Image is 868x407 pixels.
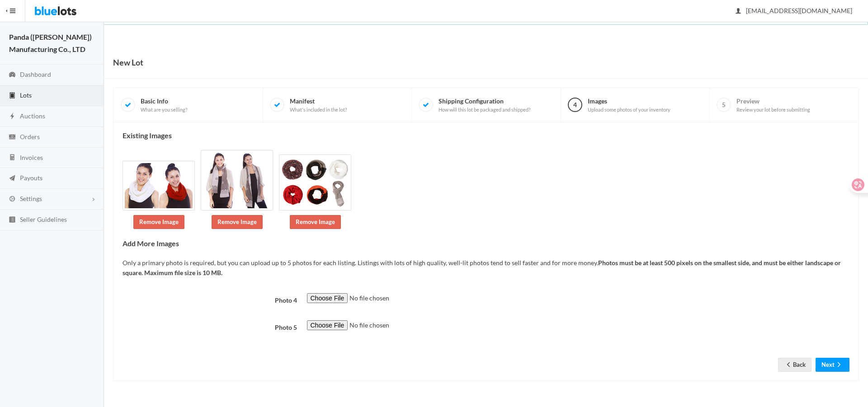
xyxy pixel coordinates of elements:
span: Lots [20,91,32,99]
ion-icon: speedometer [8,71,17,80]
label: Photo 4 [118,293,302,306]
p: Only a primary photo is required, but you can upload up to 5 photos for each listing. Listings wi... [123,258,849,278]
span: [EMAIL_ADDRESS][DOMAIN_NAME] [736,7,852,14]
span: Upload some photos of your inventory [588,107,670,113]
ion-icon: paper plane [8,174,17,183]
span: What's included in the lot? [290,107,347,113]
span: 4 [568,98,582,112]
span: 5 [717,98,731,112]
span: Auctions [20,112,45,120]
ion-icon: arrow forward [835,361,844,370]
img: 7a6dc5c4-d532-4a95-bb3e-95d1d48a89fd-1697094431.jpg [123,161,195,211]
span: How will this lot be packaged and shipped? [439,107,530,113]
span: Images [588,97,670,113]
ion-icon: cog [8,195,17,204]
span: Invoices [20,154,43,161]
span: Shipping Configuration [439,97,530,113]
a: Remove Image [212,215,263,229]
span: Payouts [20,174,42,182]
span: Preview [736,97,810,113]
span: Review your lot before submitting [736,107,810,113]
a: Remove Image [133,215,184,229]
span: Seller Guidelines [20,215,67,223]
span: Dashboard [20,70,51,78]
a: Remove Image [290,215,341,229]
ion-icon: list box [8,216,17,225]
label: Photo 5 [118,320,302,333]
button: Nextarrow forward [816,358,849,372]
span: Basic Info [141,97,187,113]
ion-icon: flash [8,112,17,121]
span: Settings [20,195,42,202]
img: e4cbb91f-2374-479b-8f57-6f6bc62dd760-1697094433.jpg [279,154,351,211]
ion-icon: cash [8,133,17,142]
h1: New Lot [113,56,143,69]
ion-icon: clipboard [8,92,17,100]
ion-icon: person [734,7,743,16]
span: Orders [20,133,40,140]
img: f4a6feff-adc1-4eaf-b69f-09893845d0e6-1697094432.jpg [201,150,273,211]
strong: Panda ([PERSON_NAME]) Manufacturing Co., LTD [9,33,92,53]
span: What are you selling? [141,107,187,113]
span: Manifest [290,97,347,113]
h4: Existing Images [123,131,849,140]
ion-icon: arrow back [784,361,793,370]
a: arrow backBack [778,358,811,372]
ion-icon: calculator [8,154,17,162]
h4: Add More Images [123,239,849,248]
